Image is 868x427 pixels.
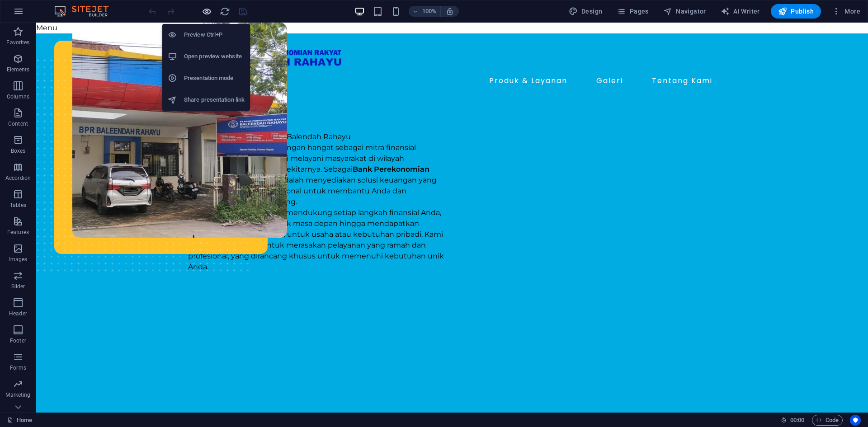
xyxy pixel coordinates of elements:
[9,256,28,263] p: Images
[7,93,29,100] p: Columns
[828,4,864,19] button: More
[617,7,648,16] span: Pages
[8,120,28,127] p: Content
[565,4,606,19] button: Design
[184,29,245,40] h6: Preview Ctrl+P
[184,94,245,105] h6: Share presentation link
[11,283,25,290] p: Slider
[717,4,764,19] button: AI Writer
[5,174,31,182] p: Accordion
[565,4,606,19] div: Design (Ctrl+Alt+Y)
[771,4,821,19] button: Publish
[10,337,26,344] p: Footer
[790,415,804,426] span: 00 00
[184,51,245,62] h6: Open preview website
[422,6,437,17] h6: 100%
[663,7,706,16] span: Navigator
[832,7,860,16] span: More
[7,229,29,236] p: Features
[10,202,26,209] p: Tables
[569,7,603,16] span: Design
[797,417,798,423] span: :
[409,6,441,17] button: 100%
[660,4,710,19] button: Navigator
[219,6,230,17] button: reload
[781,415,805,426] h6: Session time
[613,4,652,19] button: Pages
[446,7,454,15] i: On resize automatically adjust zoom level to fit chosen device.
[6,39,29,46] p: Favorites
[9,310,27,317] p: Header
[5,391,30,399] p: Marketing
[10,364,26,371] p: Forms
[52,6,120,17] img: Editor Logo
[11,147,26,155] p: Boxes
[7,66,30,73] p: Elements
[850,415,861,426] button: Usercentrics
[721,7,760,16] span: AI Writer
[7,415,32,426] a: Click to cancel selection. Double-click to open Pages
[778,7,814,16] span: Publish
[184,73,245,84] h6: Presentation mode
[812,415,843,426] button: Code
[816,415,839,426] span: Code
[220,6,230,17] i: Reload page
